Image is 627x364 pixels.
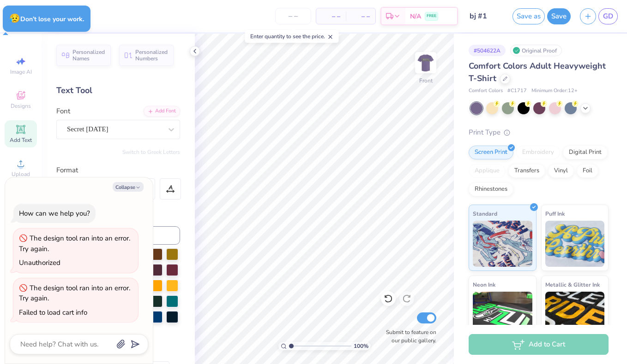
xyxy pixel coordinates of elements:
div: Unauthorized [19,258,60,267]
span: Personalized Numbers [135,49,168,62]
div: Failed to load cart info [19,308,87,317]
img: Metallic & Glitter Ink [545,292,605,338]
div: Embroidery [516,146,560,159]
span: Personalized Names [72,49,105,62]
span: N/A [410,12,421,21]
a: GD [598,8,618,24]
span: Puff Ink [545,209,565,218]
div: The design tool ran into an error. Try again. [19,283,130,303]
div: The design tool ran into an error. Try again. [19,234,130,253]
input: Untitled Design [463,7,508,25]
label: Submit to feature on our public gallery. [381,328,436,345]
label: Font [56,106,70,117]
span: – – [322,12,340,21]
span: # C1717 [507,87,527,95]
span: Add Text [10,136,32,144]
div: Print Type [469,127,609,138]
span: Image AI [10,68,32,76]
span: GD [603,11,613,22]
div: Add Font [144,106,180,117]
div: How can we help you? [19,209,90,218]
div: Original Proof [510,45,562,56]
span: Comfort Colors Adult Heavyweight T-Shirt [469,60,606,84]
div: Enter quantity to see the price. [245,30,339,43]
div: Front [419,76,433,85]
button: Collapse [113,182,144,192]
img: Front [416,53,435,72]
img: Standard [473,221,532,267]
span: Standard [473,209,497,218]
span: Designs [11,102,31,110]
span: Upload [12,170,30,178]
div: Digital Print [563,146,608,159]
div: Vinyl [548,164,574,178]
div: Format [56,165,181,176]
div: Rhinestones [469,182,513,196]
button: Switch to Greek Letters [122,148,180,156]
img: Neon Ink [473,292,532,338]
span: Neon Ink [473,280,495,289]
input: – – [275,8,311,24]
img: Puff Ink [545,221,605,267]
span: Comfort Colors [469,87,503,95]
div: Screen Print [469,146,513,159]
span: FREE [427,13,436,19]
span: Metallic & Glitter Ink [545,280,600,289]
span: – – [351,12,370,21]
button: Save [547,8,571,24]
div: Text Tool [56,84,180,97]
span: 100 % [354,342,368,350]
div: Foil [577,164,598,178]
div: Transfers [508,164,545,178]
button: Save as [512,8,545,24]
span: Minimum Order: 12 + [531,87,578,95]
div: Applique [469,164,506,178]
div: # 504622A [469,45,506,56]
